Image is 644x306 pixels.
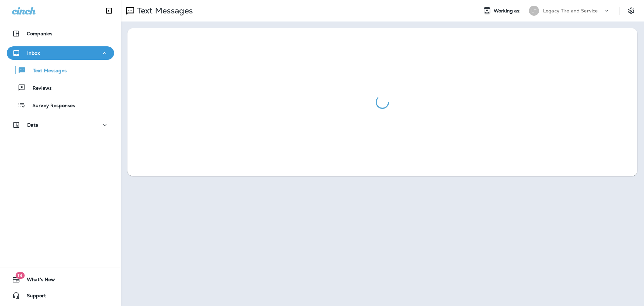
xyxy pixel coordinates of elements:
[7,98,114,112] button: Survey Responses
[26,68,67,74] p: Text Messages
[27,31,52,36] p: Companies
[100,4,118,17] button: Collapse Sidebar
[20,277,55,285] span: What's New
[7,81,114,95] button: Reviews
[494,8,522,14] span: Working as:
[27,50,40,56] p: Inbox
[529,6,539,16] div: LT
[7,289,114,302] button: Support
[7,46,114,60] button: Inbox
[7,118,114,132] button: Data
[7,27,114,40] button: Companies
[26,103,75,109] p: Survey Responses
[15,272,24,279] span: 19
[20,293,46,301] span: Support
[26,85,52,92] p: Reviews
[134,6,193,16] p: Text Messages
[543,8,598,13] p: Legacy Tire and Service
[7,63,114,77] button: Text Messages
[625,5,637,17] button: Settings
[27,122,39,128] p: Data
[7,273,114,286] button: 19What's New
